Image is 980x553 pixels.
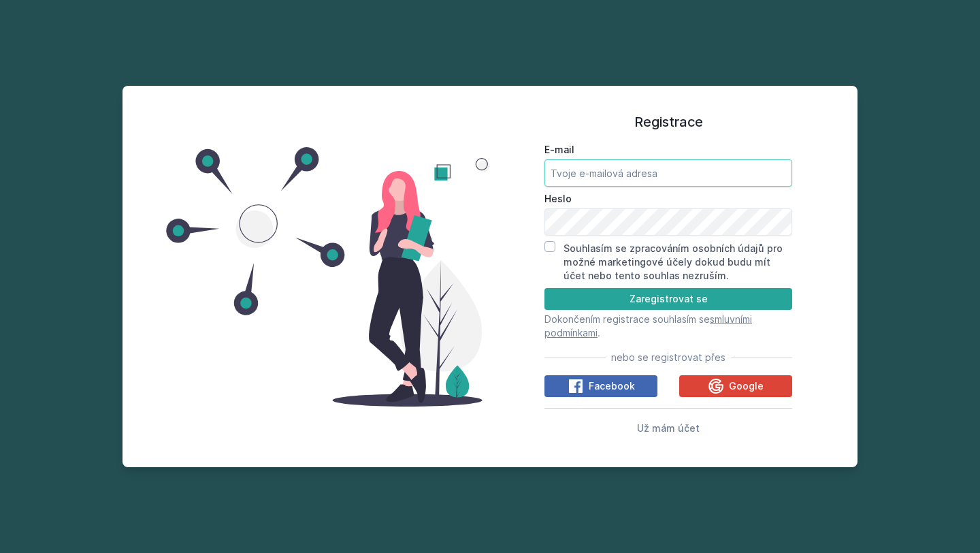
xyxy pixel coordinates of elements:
button: Google [679,375,792,397]
span: Facebook [589,379,635,393]
button: Už mám účet [637,420,700,436]
span: Google [729,379,764,393]
p: Dokončením registrace souhlasím se . [544,313,792,340]
button: Facebook [544,375,657,397]
h1: Registrace [544,112,792,132]
span: Už mám účet [637,422,700,434]
span: nebo se registrovat přes [611,351,725,364]
label: Heslo [544,192,792,206]
label: Souhlasím se zpracováním osobních údajů pro možné marketingové účely dokud budu mít účet nebo ten... [563,242,783,281]
button: Zaregistrovat se [544,288,792,310]
label: E-mail [544,143,792,157]
input: Tvoje e-mailová adresa [544,159,792,187]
